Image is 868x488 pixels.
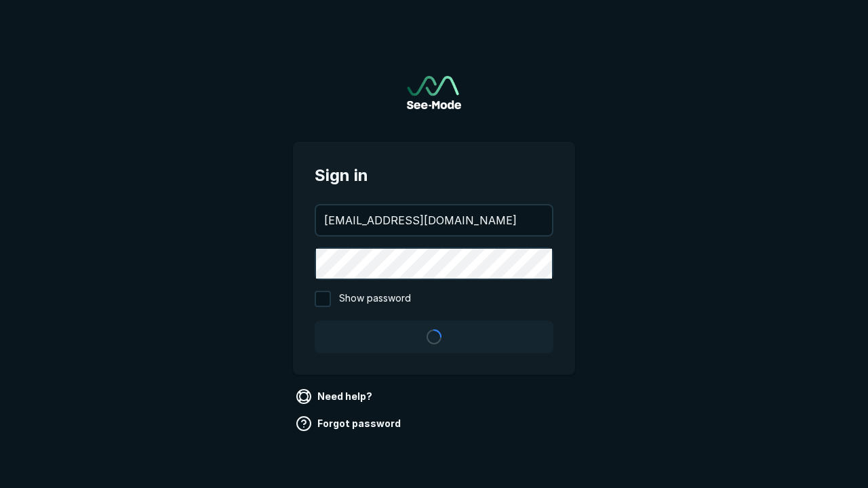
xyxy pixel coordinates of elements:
a: Forgot password [293,413,406,434]
a: Need help? [293,386,378,407]
img: See-Mode Logo [407,76,461,109]
span: Show password [339,291,411,307]
a: Go to sign in [407,76,461,109]
input: your@email.com [316,205,552,235]
span: Sign in [315,163,553,188]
